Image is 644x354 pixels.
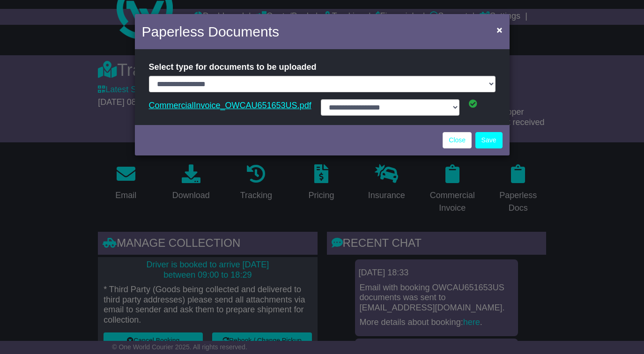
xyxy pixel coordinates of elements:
label: Select type for documents to be uploaded [149,59,317,76]
a: CommercialInvoice_OWCAU651653US.pdf [149,98,311,112]
button: Save [475,132,503,148]
span: × [496,24,502,35]
button: Close [492,20,507,39]
h4: Paperless Documents [142,21,279,42]
a: Close [443,132,472,148]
